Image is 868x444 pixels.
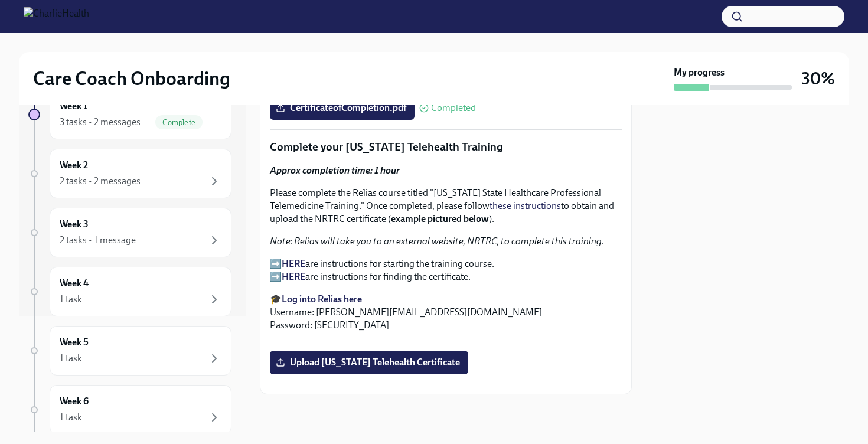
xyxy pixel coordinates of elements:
label: CertificateofCompletion.pdf [270,96,415,120]
p: 🎓 Username: [PERSON_NAME][EMAIL_ADDRESS][DOMAIN_NAME] Password: [SECURITY_DATA] [270,293,622,332]
label: Upload [US_STATE] Telehealth Certificate [270,351,468,374]
a: these instructions [490,200,561,211]
h2: Care Coach Onboarding [33,67,230,90]
img: CharlieHealth [24,7,89,26]
a: Log into Relias here [282,293,362,305]
a: Week 51 task [28,326,231,376]
h6: Week 4 [60,277,89,290]
span: CertificateofCompletion.pdf [278,102,406,114]
div: 1 task [60,411,82,424]
h3: 30% [801,68,835,89]
a: HERE [282,271,305,282]
h6: Week 1 [60,100,87,113]
h6: Week 3 [60,218,89,231]
strong: My progress [674,66,725,79]
a: Week 61 task [28,385,231,435]
div: 1 task [60,293,82,306]
span: Complete [155,118,203,127]
h6: Week 6 [60,395,89,408]
div: 2 tasks • 2 messages [60,175,141,188]
p: Complete your [US_STATE] Telehealth Training [270,139,622,155]
div: 3 tasks • 2 messages [60,116,141,129]
div: 2 tasks • 1 message [60,234,136,247]
a: Week 22 tasks • 2 messages [28,149,231,198]
em: Note: Relias will take you to an external website, NRTRC, to complete this training. [270,236,604,247]
h6: Week 2 [60,159,88,172]
span: Upload [US_STATE] Telehealth Certificate [278,357,460,368]
a: HERE [282,258,305,269]
p: Please complete the Relias course titled "[US_STATE] State Healthcare Professional Telemedicine T... [270,187,622,226]
strong: example pictured below [391,213,489,224]
a: Week 13 tasks • 2 messagesComplete [28,90,231,139]
h6: Week 5 [60,336,89,349]
a: Week 41 task [28,267,231,316]
span: Completed [431,103,476,113]
p: ➡️ are instructions for starting the training course. ➡️ are instructions for finding the certifi... [270,257,622,283]
strong: Approx completion time: 1 hour [270,165,400,176]
div: 1 task [60,352,82,365]
a: Week 32 tasks • 1 message [28,208,231,257]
